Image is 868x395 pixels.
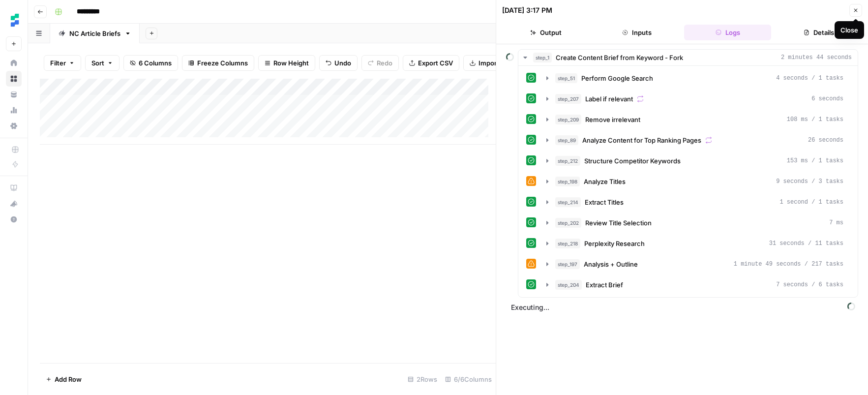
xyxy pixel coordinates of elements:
span: Extract Brief [586,280,623,290]
span: Remove irrelevant [585,115,640,124]
span: 1 minute 49 seconds / 217 tasks [734,260,843,269]
span: Analyze Content for Top Ranking Pages [582,135,701,145]
span: 1 second / 1 tasks [779,198,843,207]
span: step_214 [555,197,581,207]
span: Analysis + Outline [584,259,638,269]
span: 6 Columns [139,58,172,68]
button: 31 seconds / 11 tasks [540,236,849,251]
button: 1 second / 1 tasks [540,194,849,210]
button: 1 minute 49 seconds / 217 tasks [540,256,849,272]
button: What's new? [6,196,22,212]
div: NC Article Briefs [69,29,120,38]
button: 6 seconds [540,91,849,107]
span: Row Height [273,58,309,68]
button: 4 seconds / 1 tasks [540,70,849,86]
button: Add Row [40,371,88,387]
span: step_1 [533,53,552,62]
a: Your Data [6,87,22,102]
span: Label if relevant [585,94,633,104]
span: 7 ms [829,218,843,227]
a: AirOps Academy [6,180,22,196]
span: Import CSV [479,58,514,68]
div: 6/6 Columns [441,371,496,387]
button: Freeze Columns [182,55,254,71]
a: Settings [6,118,22,134]
button: Row Height [258,55,315,71]
span: step_198 [555,177,580,186]
span: Create Content Brief from Keyword - Fork [556,53,683,62]
span: step_207 [555,94,581,104]
button: 7 seconds / 6 tasks [540,277,849,293]
span: step_197 [555,259,580,269]
span: Review Title Selection [585,218,652,228]
button: 26 seconds [540,132,849,148]
button: 9 seconds / 3 tasks [540,174,849,189]
span: Redo [377,58,392,68]
span: Executing... [508,300,858,315]
div: Close [840,25,858,35]
span: 4 seconds / 1 tasks [776,74,843,83]
span: Perform Google Search [581,73,653,83]
a: NC Article Briefs [50,24,140,43]
span: 153 ms / 1 tasks [787,156,843,165]
button: Help + Support [6,212,22,227]
button: Details [775,25,862,40]
button: Output [502,25,589,40]
div: 2 Rows [404,371,441,387]
a: Home [6,55,22,71]
span: Undo [334,58,351,68]
span: 26 seconds [808,136,843,145]
button: Import CSV [463,55,520,71]
span: Filter [50,58,66,68]
a: Browse [6,71,22,87]
span: Structure Competitor Keywords [584,156,681,166]
img: Ten Speed Logo [6,11,24,29]
button: Logs [684,25,771,40]
button: Sort [85,55,120,71]
button: Inputs [593,25,680,40]
span: Export CSV [418,58,453,68]
span: Extract Titles [585,197,624,207]
span: 2 minutes 44 seconds [781,53,852,62]
span: Add Row [55,374,82,384]
button: Filter [44,55,81,71]
span: step_202 [555,218,581,228]
button: 108 ms / 1 tasks [540,112,849,127]
span: step_204 [555,280,582,290]
button: Export CSV [403,55,459,71]
span: 108 ms / 1 tasks [787,115,843,124]
span: step_218 [555,239,580,248]
button: Undo [319,55,358,71]
button: 7 ms [540,215,849,231]
span: Sort [91,58,104,68]
span: Analyze Titles [584,177,626,186]
button: 6 Columns [123,55,178,71]
a: Usage [6,102,22,118]
span: step_89 [555,135,578,145]
span: 6 seconds [811,94,843,103]
span: step_51 [555,73,577,83]
div: What's new? [6,196,21,211]
span: Freeze Columns [197,58,248,68]
button: 2 minutes 44 seconds [518,50,858,65]
span: 9 seconds / 3 tasks [776,177,843,186]
span: step_212 [555,156,580,166]
button: 153 ms / 1 tasks [540,153,849,169]
div: [DATE] 3:17 PM [502,5,552,15]
button: Workspace: Ten Speed [6,8,22,32]
span: step_209 [555,115,581,124]
span: 7 seconds / 6 tasks [776,280,843,289]
button: Redo [361,55,399,71]
span: 31 seconds / 11 tasks [769,239,843,248]
div: 2 minutes 44 seconds [518,66,858,297]
span: Perplexity Research [584,239,645,248]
